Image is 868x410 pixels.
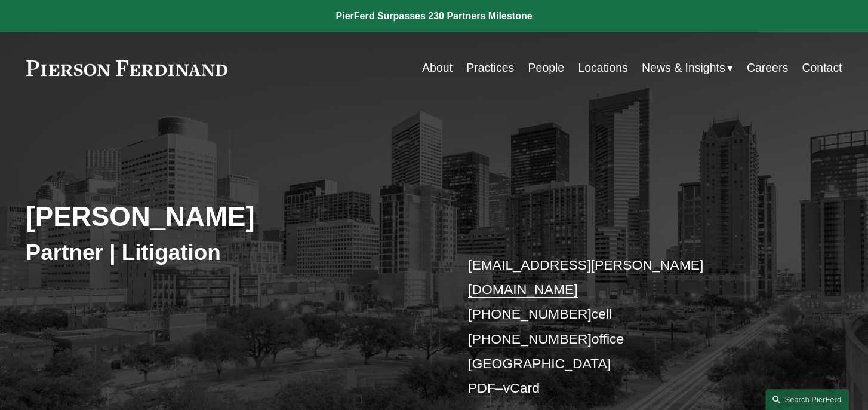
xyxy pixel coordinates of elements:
[468,257,703,297] a: [EMAIL_ADDRESS][PERSON_NAME][DOMAIN_NAME]
[578,56,627,79] a: Locations
[642,57,725,78] span: News & Insights
[747,56,788,79] a: Careers
[422,56,453,79] a: About
[802,56,842,79] a: Contact
[528,56,564,79] a: People
[468,253,808,401] p: cell office [GEOGRAPHIC_DATA] –
[466,56,514,79] a: Practices
[503,380,540,396] a: vCard
[765,389,849,410] a: Search this site
[468,306,592,322] a: [PHONE_NUMBER]
[642,56,733,79] a: folder dropdown
[26,239,434,267] h3: Partner | Litigation
[468,380,495,396] a: PDF
[468,331,592,347] a: [PHONE_NUMBER]
[26,200,434,233] h2: [PERSON_NAME]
